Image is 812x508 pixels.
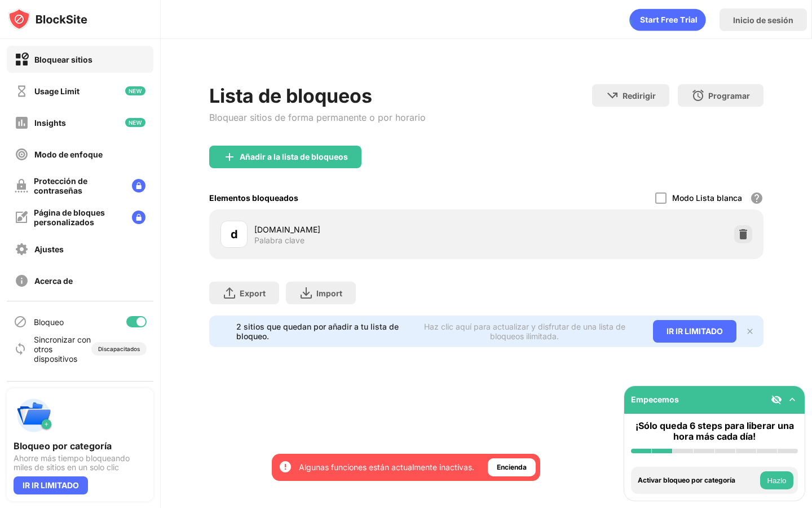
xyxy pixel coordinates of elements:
img: about-off.svg [15,274,29,288]
div: Bloquear sitios [34,55,92,64]
div: Usage Limit [34,86,80,96]
div: Import [316,288,342,298]
div: Elementos bloqueados [209,193,298,203]
div: Bloqueo [34,317,64,327]
img: eye-not-visible.svg [771,394,782,405]
div: Modo Lista blanca [672,193,742,203]
img: x-button.svg [745,327,754,336]
img: time-usage-off.svg [15,84,29,98]
img: password-protection-off.svg [15,179,28,192]
div: Export [240,288,266,298]
button: Hazlo [760,471,793,489]
img: logo-blocksite.svg [8,8,87,30]
div: 2 sitios que quedan por añadir a tu lista de bloqueo. [236,322,403,341]
div: Insights [34,118,66,128]
img: error-circle-white.svg [279,460,292,474]
div: d [231,226,238,243]
img: block-on.svg [15,52,29,67]
div: Página de bloques personalizados [34,208,123,227]
div: Redirigir [623,91,656,100]
div: IR IR LIMITADO [653,320,736,343]
div: Empecemos [631,395,679,404]
div: Encienda [497,462,527,473]
div: Palabra clave [254,235,304,246]
div: Sincronizar con otros dispositivos [34,335,91,364]
div: Añadir a la lista de bloqueos [240,152,348,161]
img: sync-icon.svg [14,342,27,356]
img: push-categories.svg [14,395,54,436]
div: Bloqueo por categoría [14,440,147,452]
div: Bloquear sitios de forma permanente o por horario [209,112,426,123]
div: [DOMAIN_NAME] [254,224,486,235]
div: Programar [708,91,750,100]
div: Ahorre más tiempo bloqueando miles de sitios en un solo clic [14,454,147,472]
div: animation [629,8,706,31]
div: Inicio de sesión [733,15,793,25]
img: omni-setup-toggle.svg [787,394,798,405]
img: focus-off.svg [15,147,29,161]
img: new-icon.svg [125,118,145,127]
div: Activar bloqueo por categoría [638,476,757,484]
img: insights-off.svg [15,116,29,130]
div: Modo de enfoque [34,150,103,159]
div: Lista de bloqueos [209,84,426,107]
div: Ajustes [34,244,64,254]
div: Algunas funciones están actualmente inactivas. [299,462,474,473]
img: blocking-icon.svg [14,315,27,329]
div: Haz clic aquí para actualizar y disfrutar de una lista de bloqueos ilimitada. [409,322,639,341]
img: lock-menu.svg [132,179,145,192]
img: customize-block-page-off.svg [15,211,28,224]
div: Acerca de [34,276,73,286]
div: ¡Sólo queda 6 steps para liberar una hora más cada día! [631,421,798,442]
img: settings-off.svg [15,242,29,256]
div: IR IR LIMITADO [14,476,88,494]
img: new-icon.svg [125,86,145,95]
div: Discapacitados [98,345,140,352]
div: Protección de contraseñas [34,176,123,195]
img: lock-menu.svg [132,211,145,224]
